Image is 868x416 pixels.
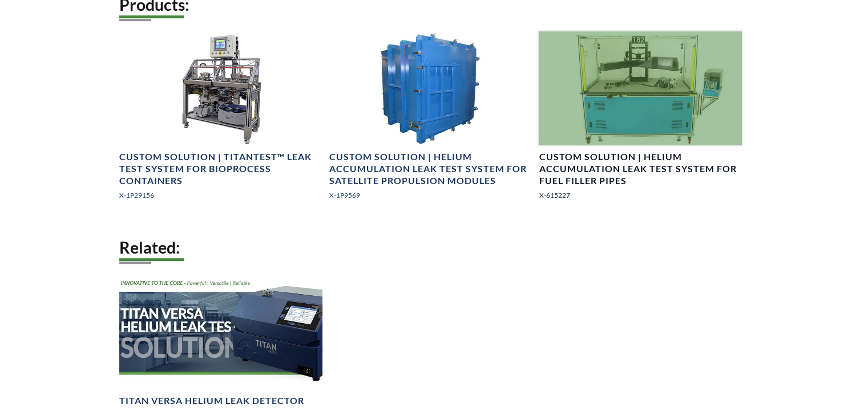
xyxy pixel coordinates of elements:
[119,151,322,186] h4: Custom Solution | TITANTEST™ Leak Test System for Bioprocess Containers
[119,275,322,407] a: TITAN VERSA Helium Leak Test Solutions headerTITAN VERSA Helium Leak Detector
[119,31,322,210] a: Turnkey leak test system for leak testing bioprocess containersCustom Solution | TITANTEST™ Leak ...
[329,190,532,201] p: X-1P9569
[329,31,532,210] a: Helium Accumulation Leak Test System for Satellite Propulsion Modules, angled viewCustom Solution...
[539,190,742,201] p: X-615227
[539,151,742,186] h4: Custom Solution | Helium Accumulation Leak Test System for Fuel Filler Pipes
[119,237,749,258] h2: Related:
[119,395,304,407] h4: TITAN VERSA Helium Leak Detector
[119,190,322,201] p: X-1P29156
[329,151,532,186] h4: Custom Solution | Helium Accumulation Leak Test System for Satellite Propulsion Modules
[539,31,742,210] a: Helium Accumulation System, front viewCustom Solution | Helium Accumulation Leak Test System for ...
